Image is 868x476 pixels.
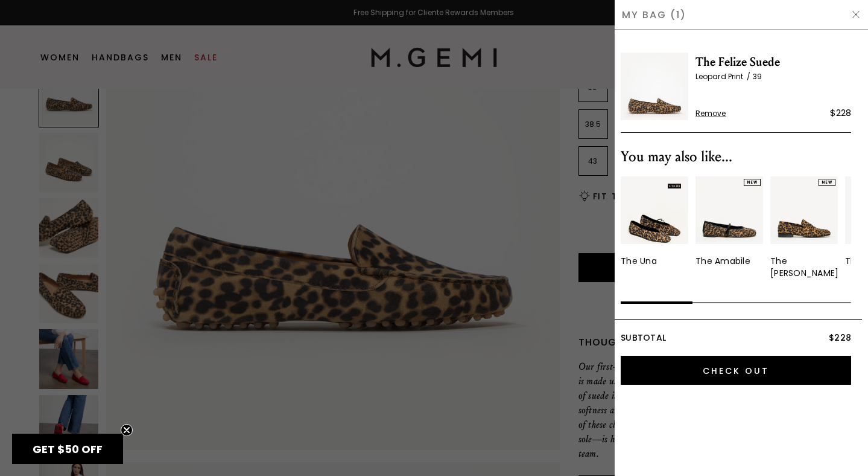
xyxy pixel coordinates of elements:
input: Check Out [621,356,851,385]
span: GET $50 OFF [33,442,103,457]
img: Hide Drawer [851,10,861,19]
span: Remove [695,109,726,118]
span: Subtotal [621,332,666,344]
span: 39 [753,71,762,82]
span: Leopard Print [695,71,753,82]
img: The Felize Suede [621,53,688,120]
div: You may also like... [621,147,851,167]
a: The One tagThe Una [621,176,688,267]
img: The One tag [668,184,681,188]
button: Close teaser [121,424,133,436]
div: 3 / 10 [770,176,838,279]
div: The [PERSON_NAME] [770,255,838,279]
div: 2 / 10 [695,176,763,279]
div: NEW [819,179,835,186]
a: NEWThe Amabile [695,176,763,267]
img: 7306993893435_02_Hover_New_TheUna_LeopardPrint_Suede_290x387_crop_center.jpg [621,176,688,244]
div: The Una [621,255,657,267]
span: $228 [829,332,851,344]
span: The Felize Suede [695,53,851,72]
div: GET $50 OFFClose teaser [12,434,123,464]
a: NEWThe [PERSON_NAME] [770,176,838,279]
div: The Amabile [695,255,750,267]
img: 7385131810875_01_Main_New_TheSaccaDonna_Leopard_PrintedSuede_290x387_crop_center.jpg [770,176,838,244]
img: 7387723923515_01_Main_New_TheAmabile_Leopard_SuedePrintedLeather_290x387_crop_center.jpg [695,176,763,244]
div: NEW [744,179,761,186]
div: $228 [830,106,851,120]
